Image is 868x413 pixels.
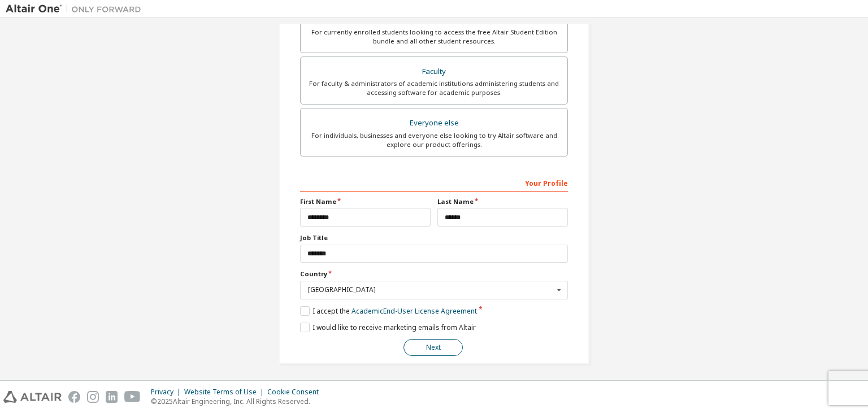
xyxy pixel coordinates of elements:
[300,323,476,332] label: I would like to receive marketing emails from Altair
[300,306,477,316] label: I accept the
[3,391,62,403] img: altair_logo.svg
[300,269,568,279] label: Country
[307,28,561,46] div: For currently enrolled students looking to access the free Altair Student Edition bundle and all ...
[307,115,561,131] div: Everyone else
[151,397,325,406] p: © 2025 Altair Engineering, Inc. All Rights Reserved.
[267,388,325,397] div: Cookie Consent
[437,197,568,206] label: Last Name
[300,197,431,206] label: First Name
[124,391,141,403] img: youtube.svg
[68,391,80,403] img: facebook.svg
[300,173,568,192] div: Your Profile
[6,3,147,15] img: Altair One
[106,391,118,403] img: linkedin.svg
[87,391,99,403] img: instagram.svg
[307,64,561,80] div: Faculty
[351,306,477,316] a: Academic End-User License Agreement
[308,286,554,293] div: [GEOGRAPHIC_DATA]
[403,339,463,356] button: Next
[307,79,561,97] div: For faculty & administrators of academic institutions administering students and accessing softwa...
[184,388,267,397] div: Website Terms of Use
[307,131,561,149] div: For individuals, businesses and everyone else looking to try Altair software and explore our prod...
[151,388,184,397] div: Privacy
[300,233,568,242] label: Job Title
